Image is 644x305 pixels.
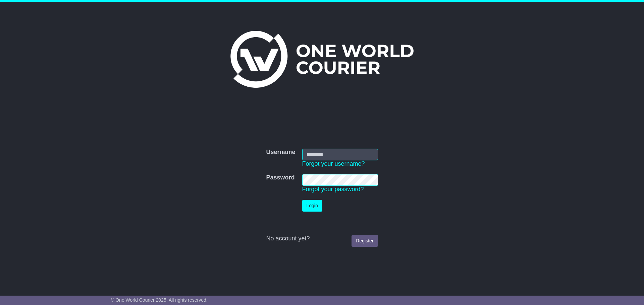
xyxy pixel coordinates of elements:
img: One World [230,31,414,88]
label: Username [266,149,295,156]
button: Login [302,200,322,212]
a: Forgot your username? [302,160,365,167]
a: Register [352,235,378,247]
a: Forgot your password? [302,186,364,193]
div: No account yet? [266,235,378,242]
span: © One World Courier 2025. All rights reserved. [111,297,208,303]
label: Password [266,174,294,181]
